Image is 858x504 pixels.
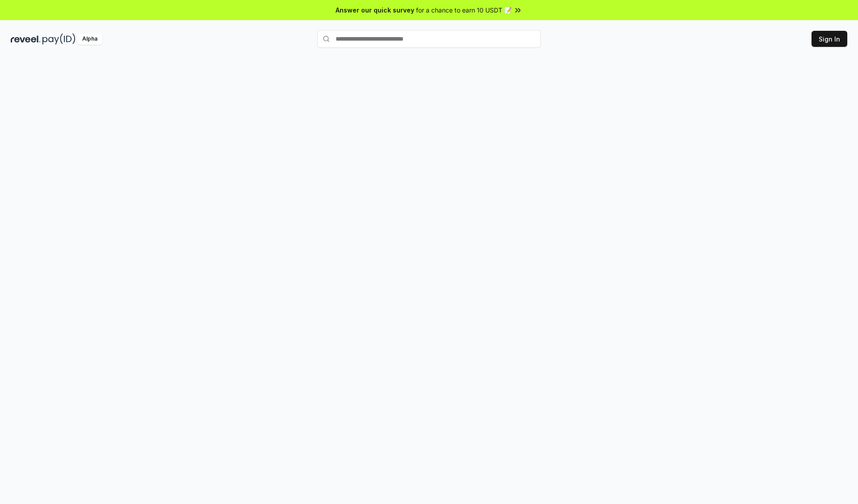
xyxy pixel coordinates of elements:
span: Answer our quick survey [336,5,414,15]
span: for a chance to earn 10 USDT 📝 [416,5,512,15]
button: Sign In [812,31,847,47]
div: Alpha [77,33,102,45]
img: pay_id [42,33,76,45]
img: reveel_dark [11,33,41,45]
